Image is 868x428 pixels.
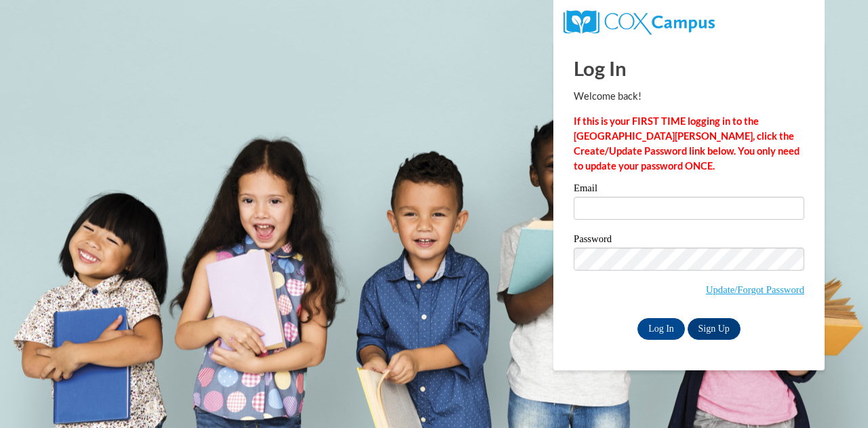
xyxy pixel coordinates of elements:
img: COX Campus [564,10,715,35]
label: Password [574,234,804,248]
p: Welcome back! [574,89,804,104]
strong: If this is your FIRST TIME logging in to the [GEOGRAPHIC_DATA][PERSON_NAME], click the Create/Upd... [574,115,800,172]
label: Email [574,183,804,197]
a: Sign Up [688,318,741,340]
h1: Log In [574,54,804,82]
a: COX Campus [564,16,715,27]
a: Update/Forgot Password [706,284,804,295]
input: Log In [637,318,685,340]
